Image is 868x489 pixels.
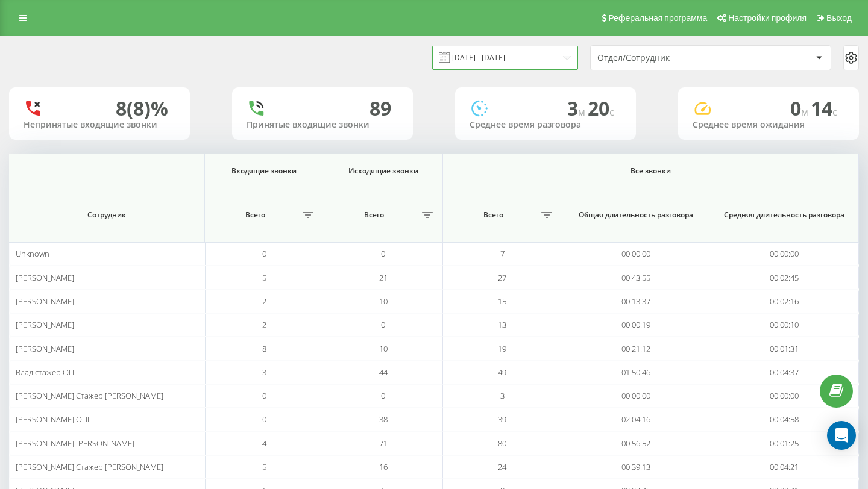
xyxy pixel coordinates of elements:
span: 0 [790,95,811,121]
span: Влад стажер ОПГ [16,367,78,378]
span: [PERSON_NAME] [16,343,74,354]
td: 01:50:46 [562,361,711,384]
span: Выход [826,13,852,23]
td: 00:56:52 [562,432,711,455]
span: 7 [500,248,505,259]
span: 14 [811,95,837,121]
td: 00:43:55 [562,266,711,289]
td: 00:21:12 [562,337,711,360]
span: 24 [498,461,506,472]
span: 38 [379,414,388,425]
div: 89 [370,97,391,120]
span: 3 [500,390,505,401]
span: Всего [449,210,538,220]
span: 0 [381,319,385,330]
td: 00:00:19 [562,313,711,337]
span: 5 [262,461,266,472]
td: 00:00:00 [710,384,859,408]
span: 0 [262,414,266,425]
div: Отдел/Сотрудник [597,53,741,63]
td: 00:00:00 [562,384,711,408]
span: Исходящие звонки [335,166,431,176]
span: 0 [381,390,385,401]
span: 3 [262,367,266,378]
td: 00:04:37 [710,361,859,384]
span: Общая длительность разговора [574,210,697,220]
span: [PERSON_NAME] [PERSON_NAME] [16,438,134,449]
span: [PERSON_NAME] Стажер [PERSON_NAME] [16,461,163,472]
span: Входящие звонки [216,166,312,176]
span: [PERSON_NAME] ОПГ [16,414,92,425]
span: 80 [498,438,506,449]
span: 19 [498,343,506,354]
td: 02:04:16 [562,408,711,431]
span: м [578,105,588,119]
span: 0 [381,248,385,259]
td: 00:04:21 [710,455,859,479]
span: м [801,105,811,119]
span: 16 [379,461,388,472]
span: 44 [379,367,388,378]
span: Реферальная программа [608,13,707,23]
div: 8 (8)% [116,97,168,120]
span: 10 [379,343,388,354]
span: Всего [330,210,418,220]
td: 00:01:25 [710,432,859,455]
td: 00:02:16 [710,290,859,313]
span: c [832,105,837,119]
span: 39 [498,414,506,425]
td: 00:39:13 [562,455,711,479]
span: 13 [498,319,506,330]
td: 00:02:45 [710,266,859,289]
span: Всего [211,210,299,220]
div: Непринятые входящие звонки [24,120,175,130]
span: 21 [379,272,388,283]
span: 15 [498,296,506,307]
span: c [609,105,614,119]
td: 00:00:00 [562,242,711,266]
span: 10 [379,296,388,307]
span: 27 [498,272,506,283]
span: Средняя длительность разговора [723,210,846,220]
span: Настройки профиля [728,13,807,23]
td: 00:01:31 [710,337,859,360]
span: 71 [379,438,388,449]
div: Open Intercom Messenger [827,421,856,450]
td: 00:04:58 [710,408,859,431]
span: Unknown [16,248,49,259]
td: 00:13:37 [562,290,711,313]
span: [PERSON_NAME] Стажер [PERSON_NAME] [16,390,163,401]
span: 20 [588,95,614,121]
div: Принятые входящие звонки [247,120,398,130]
div: Среднее время ожидания [693,120,844,130]
span: 2 [262,319,266,330]
span: 5 [262,272,266,283]
td: 00:00:00 [710,242,859,266]
span: 8 [262,343,266,354]
span: Все звонки [469,166,832,176]
span: 49 [498,367,506,378]
span: 3 [567,95,588,121]
span: 0 [262,248,266,259]
span: 2 [262,296,266,307]
span: 0 [262,390,266,401]
div: Среднее время разговора [470,120,621,130]
span: [PERSON_NAME] [16,296,74,307]
span: [PERSON_NAME] [16,272,74,283]
span: [PERSON_NAME] [16,319,74,330]
span: 4 [262,438,266,449]
td: 00:00:10 [710,313,859,337]
span: Сотрудник [24,210,189,220]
